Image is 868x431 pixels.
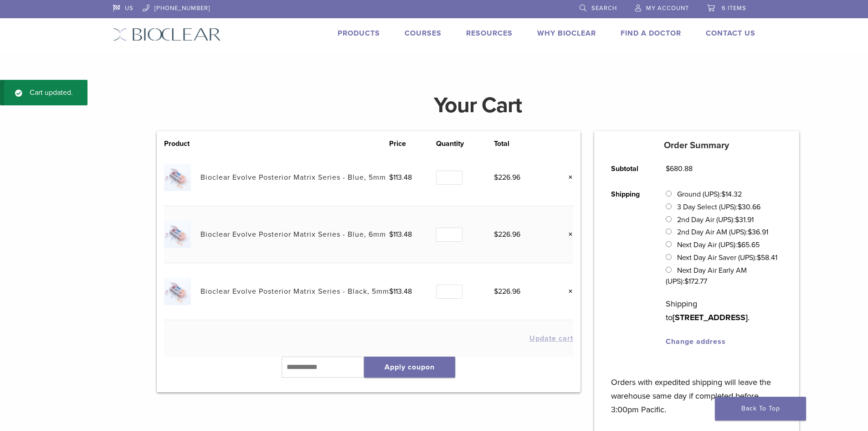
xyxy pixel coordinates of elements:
[748,228,768,237] bdi: 36.91
[715,397,806,421] a: Back To Top
[621,29,681,38] a: Find A Doctor
[466,29,513,38] a: Resources
[737,240,741,249] span: $
[601,156,656,182] th: Subtotal
[537,29,596,38] a: Why Bioclear
[738,203,760,212] bdi: 30.66
[200,287,389,296] a: Bioclear Evolve Posterior Matrix Series - Black, 5mm
[646,5,689,12] span: My Account
[529,335,573,342] button: Update cart
[757,253,761,262] span: $
[561,228,573,240] a: Remove this item
[389,287,393,296] span: $
[494,287,520,296] bdi: 226.96
[677,203,760,212] label: 3 Day Select (UPS):
[200,173,386,182] a: Bioclear Evolve Posterior Matrix Series - Blue, 5mm
[721,190,725,199] span: $
[494,173,520,182] bdi: 226.96
[164,278,191,305] img: Bioclear Evolve Posterior Matrix Series - Black, 5mm
[735,215,739,224] span: $
[706,29,755,38] a: Contact Us
[164,138,200,149] th: Product
[338,29,380,38] a: Products
[666,164,693,173] bdi: 680.88
[684,277,688,286] span: $
[591,5,617,12] span: Search
[436,138,493,149] th: Quantity
[677,228,768,237] label: 2nd Day Air AM (UPS):
[721,190,742,199] bdi: 14.32
[364,357,455,378] button: Apply coupon
[684,277,707,286] bdi: 172.77
[200,230,386,239] a: Bioclear Evolve Posterior Matrix Series - Blue, 6mm
[561,171,573,183] a: Remove this item
[164,221,191,248] img: Bioclear Evolve Posterior Matrix Series - Blue, 6mm
[113,28,221,41] img: Bioclear
[757,253,777,262] bdi: 58.41
[150,94,806,116] h1: Your Cart
[494,230,498,239] span: $
[677,190,742,199] label: Ground (UPS):
[666,297,782,324] p: Shipping to .
[164,164,191,191] img: Bioclear Evolve Posterior Matrix Series - Blue, 5mm
[601,182,656,354] th: Shipping
[666,337,726,346] a: Change address
[722,5,746,12] span: 6 items
[494,287,498,296] span: $
[594,140,799,151] h5: Order Summary
[748,228,752,237] span: $
[494,173,498,182] span: $
[737,240,760,249] bdi: 65.65
[389,173,393,182] span: $
[611,362,782,416] p: Orders with expedited shipping will leave the warehouse same day if completed before 3:00pm Pacific.
[389,287,412,296] bdi: 113.48
[389,230,393,239] span: $
[389,138,437,149] th: Price
[673,312,748,322] strong: [STREET_ADDRESS]
[666,266,746,286] label: Next Day Air Early AM (UPS):
[666,164,670,173] span: $
[494,138,549,149] th: Total
[389,230,412,239] bdi: 113.48
[677,215,754,224] label: 2nd Day Air (UPS):
[405,29,442,38] a: Courses
[677,253,777,262] label: Next Day Air Saver (UPS):
[561,286,573,297] a: Remove this item
[677,240,760,249] label: Next Day Air (UPS):
[494,230,520,239] bdi: 226.96
[389,173,412,182] bdi: 113.48
[738,203,742,212] span: $
[735,215,754,224] bdi: 31.91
